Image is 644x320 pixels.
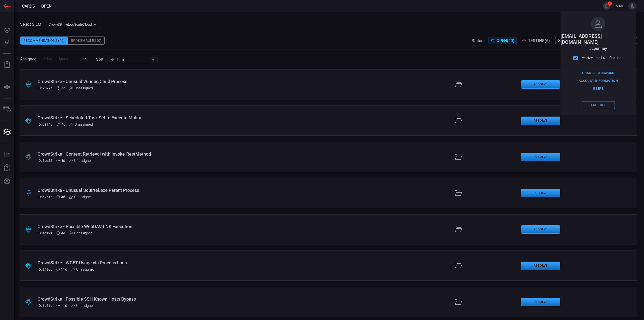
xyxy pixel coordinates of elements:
span: Testing ( 6 ) [528,38,550,43]
div: Unassigned [69,231,93,235]
button: Preferences [1,175,13,188]
span: Cards [22,4,35,9]
h5: ID: 4c191 [37,231,52,235]
div: Broken Rules (0) [68,37,105,45]
button: Inventory [1,103,13,116]
div: Unassigned [69,122,93,126]
button: Resolve [521,262,560,270]
div: CrowdStrike - Unusual Squirrel.exe Parent Process [37,188,278,193]
button: Testing(6) [520,37,552,44]
button: Account Information [577,77,619,85]
span: Sep 14, 2025 12:03 AM [61,304,67,308]
div: Unassigned [69,86,93,90]
button: Open [81,55,88,62]
button: Resolve [521,153,560,161]
span: Sep 20, 2025 11:35 PM [61,195,65,199]
button: Open(40) [488,37,517,44]
div: CrowdStrike - Possible SSH Known Hosts Bypass [37,296,278,302]
div: CrowdStrike - Scheduled Task Set to Execute Mshta [37,115,278,120]
span: Open ( 40 ) [497,38,514,43]
div: Unassigned [69,159,93,163]
h5: ID: 62b1c [37,195,52,199]
button: Resolve [521,80,560,89]
div: CrowdStrike - Content Retrieval with Invoke-RestMethod [37,151,278,157]
button: Detections [1,36,13,48]
span: Sep 20, 2025 11:35 PM [61,122,65,126]
span: Assignee [20,57,36,61]
div: Recommendations (46) [20,37,68,45]
button: Resolve [521,117,560,125]
p: CrowdStrikeLogScaleCloud [49,22,92,27]
button: Log out [582,101,615,109]
h5: ID: d874e [37,122,53,126]
button: Ask Us A Question [1,162,13,174]
div: Unassigned [71,267,95,271]
h5: ID: 8ce84 [37,159,52,163]
button: Reports [1,59,13,71]
button: Dashboard [1,24,13,36]
button: MITRE - Detection Posture [1,81,13,93]
span: open [41,4,52,9]
button: Dismissed(35) [555,37,594,44]
span: Sep 20, 2025 11:35 PM [61,86,65,90]
div: Unassigned [69,195,93,199]
span: Sep 20, 2025 11:35 PM [61,231,65,235]
div: CrowdStrike - WGET Usage via Process Logs [37,260,278,265]
span: [EMAIL_ADDRESS][DOMAIN_NAME] [560,33,636,45]
h5: ID: 249ec [37,267,52,271]
span: 6 [608,2,612,6]
button: 6 [603,2,611,10]
label: sort [96,57,103,62]
button: Users [582,85,615,93]
div: Unassigned [71,304,95,308]
label: Select SIEM [20,22,41,27]
div: CrowdStrike - Unusual Windbg Child Process [37,79,278,84]
div: Time [111,57,149,62]
button: Cards [1,126,13,138]
span: Receive Email Notifications [581,55,624,61]
button: Resolve [521,298,560,306]
input: Select assignee [41,55,80,62]
span: [EMAIL_ADDRESS][DOMAIN_NAME] [613,4,626,8]
span: Sep 14, 2025 12:03 AM [61,267,67,271]
button: Rule Catalog [1,148,13,160]
span: Status: [472,38,484,43]
h5: ID: 6b31c [37,304,52,308]
div: CrowdStrike - Possible WebDAV LNK Execution [37,224,278,229]
button: Resolve [521,225,560,234]
button: Resolve [521,189,560,197]
h5: ID: 2627a [37,86,53,90]
button: Change Password [581,69,616,77]
span: Sep 20, 2025 11:35 PM [61,159,65,163]
span: jcpenney [589,46,607,51]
